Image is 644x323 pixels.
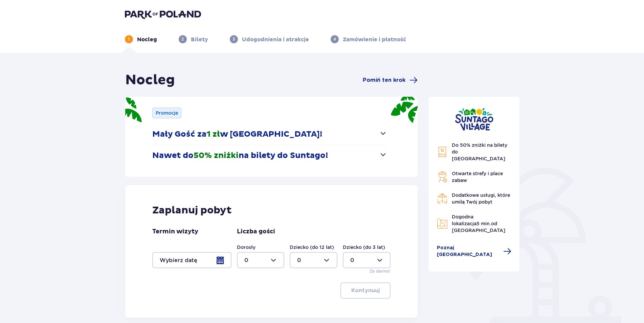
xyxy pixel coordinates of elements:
[452,171,503,183] span: Otwarte strefy i place zabaw
[452,142,507,161] span: Do 50% zniżki na bilety do [GEOGRAPHIC_DATA]
[125,35,157,43] div: 1Nocleg
[351,287,380,294] p: Kontynuuj
[370,268,391,274] p: Za darmo!
[437,218,448,229] img: Map Icon
[290,244,334,251] label: Dziecko (do 12 lat)
[242,36,309,43] p: Udogodnienia i atrakcje
[152,145,387,166] button: Nawet do50% zniżkina bilety do Suntago!
[232,36,235,42] p: 3
[181,36,184,42] p: 2
[452,214,505,233] span: Dogodna lokalizacja od [GEOGRAPHIC_DATA]
[137,36,157,43] p: Nocleg
[437,245,511,258] a: Poznaj [GEOGRAPHIC_DATA]
[237,228,275,236] p: Liczba gości
[152,124,387,145] button: Mały Gość za1 złw [GEOGRAPHIC_DATA]!
[343,244,385,251] label: Dziecko (do 3 lat)
[331,35,406,43] div: 4Zamówienie i płatność
[156,110,178,116] p: Promocje
[152,228,198,236] p: Termin wizyty
[206,129,220,139] span: 1 zł
[343,36,406,43] p: Zamówienie i płatność
[230,35,309,43] div: 3Udogodnienia i atrakcje
[333,36,336,42] p: 4
[437,193,448,204] img: Restaurant Icon
[437,245,499,258] span: Poznaj [GEOGRAPHIC_DATA]
[194,151,239,161] span: 50% zniżki
[452,192,510,205] span: Dodatkowe usługi, które umilą Twój pobyt
[455,108,493,131] img: Suntago Village
[437,146,448,158] img: Discount Icon
[125,72,175,89] h1: Nocleg
[363,76,418,84] a: Pomiń ten krok
[125,9,201,19] img: Park of Poland logo
[476,221,491,226] span: 5 min.
[152,151,328,161] p: Nawet do na bilety do Suntago!
[128,36,130,42] p: 1
[340,282,391,299] button: Kontynuuj
[152,204,232,217] p: Zaplanuj pobyt
[237,244,256,251] label: Dorosły
[437,171,448,182] img: Grill Icon
[363,76,405,84] span: Pomiń ten krok
[179,35,208,43] div: 2Bilety
[152,129,322,139] p: Mały Gość za w [GEOGRAPHIC_DATA]!
[191,36,208,43] p: Bilety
